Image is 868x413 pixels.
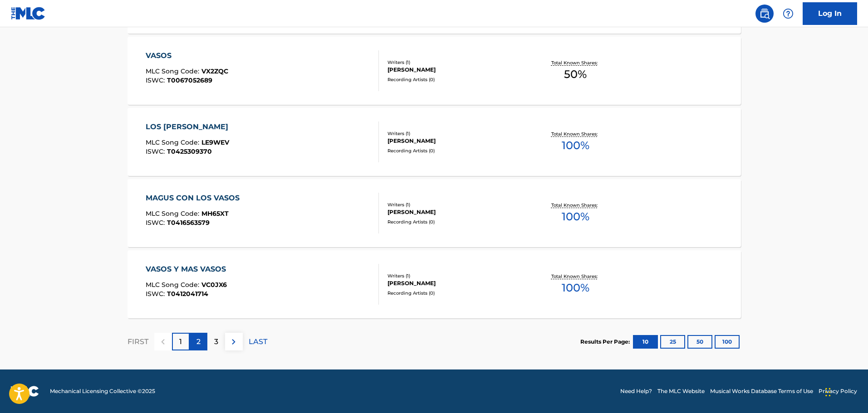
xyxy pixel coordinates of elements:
[387,219,525,225] div: Recording Artists ( 0 )
[387,272,525,279] div: Writers ( 1 )
[146,76,167,84] span: ISWC :
[201,67,228,75] span: VX2ZQC
[580,338,632,346] p: Results Per Page:
[387,147,525,154] div: Recording Artists ( 0 )
[551,131,600,137] p: Total Known Shares:
[779,5,797,23] div: Help
[249,336,267,347] p: LAST
[201,209,229,218] span: MH65XT
[387,279,525,287] div: [PERSON_NAME]
[179,336,182,347] p: 1
[387,290,525,296] div: Recording Artists ( 0 )
[660,335,685,349] button: 25
[783,8,794,19] img: help
[146,121,233,132] div: LOS [PERSON_NAME]
[715,335,740,349] button: 100
[146,281,201,289] span: MLC Song Code :
[146,193,244,204] div: MAGUS CON LOS VASOS
[228,336,239,347] img: right
[564,66,587,83] span: 50 %
[710,387,813,395] a: Musical Works Database Terms of Use
[803,2,857,25] a: Log In
[387,137,525,145] div: [PERSON_NAME]
[387,59,525,66] div: Writers ( 1 )
[11,7,46,20] img: MLC Logo
[387,130,525,137] div: Writers ( 1 )
[146,67,201,75] span: MLC Song Code :
[201,138,229,146] span: LE9WEV
[128,250,741,318] a: VASOS Y MAS VASOSMLC Song Code:VC0JX6ISWC:T0412041714Writers (1)[PERSON_NAME]Recording Artists (0...
[633,335,658,349] button: 10
[387,201,525,208] div: Writers ( 1 )
[146,209,201,218] span: MLC Song Code :
[128,336,148,347] p: FIRST
[562,209,589,225] span: 100 %
[551,59,600,66] p: Total Known Shares:
[387,66,525,74] div: [PERSON_NAME]
[128,108,741,176] a: LOS [PERSON_NAME]MLC Song Code:LE9WEVISWC:T0425309370Writers (1)[PERSON_NAME]Recording Artists (0...
[146,50,228,61] div: VASOS
[759,8,770,19] img: search
[201,281,227,289] span: VC0JX6
[387,76,525,83] div: Recording Artists ( 0 )
[387,208,525,216] div: [PERSON_NAME]
[657,387,705,395] a: The MLC Website
[562,137,589,154] span: 100 %
[167,290,208,298] span: T0412041714
[620,387,652,395] a: Need Help?
[687,335,712,349] button: 50
[551,202,600,209] p: Total Known Shares:
[11,386,39,397] img: logo
[146,290,167,298] span: ISWC :
[562,280,589,296] span: 100 %
[50,387,155,395] span: Mechanical Licensing Collective © 2025
[146,219,167,227] span: ISWC :
[551,273,600,280] p: Total Known Shares:
[146,138,201,146] span: MLC Song Code :
[167,76,212,84] span: T0067052689
[146,264,230,275] div: VASOS Y MAS VASOS
[128,179,741,247] a: MAGUS CON LOS VASOSMLC Song Code:MH65XTISWC:T0416563579Writers (1)[PERSON_NAME]Recording Artists ...
[755,5,774,23] a: Public Search
[214,336,218,347] p: 3
[128,37,741,105] a: VASOSMLC Song Code:VX2ZQCISWC:T0067052689Writers (1)[PERSON_NAME]Recording Artists (0)Total Known...
[167,219,210,227] span: T0416563579
[167,147,212,155] span: T0425309370
[146,147,167,155] span: ISWC :
[823,369,868,413] iframe: Chat Widget
[819,387,857,395] a: Privacy Policy
[196,336,201,347] p: 2
[825,379,831,406] div: Drag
